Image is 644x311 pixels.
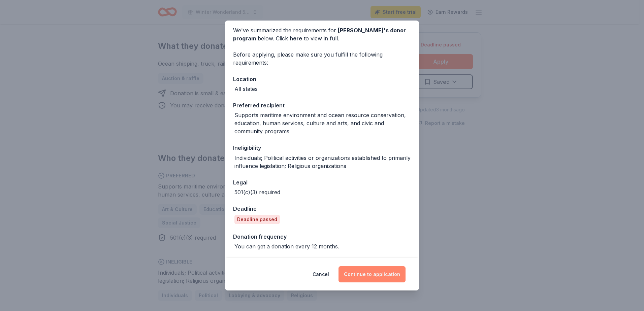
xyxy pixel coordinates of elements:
[233,101,411,110] div: Preferred recipient
[234,242,339,250] div: You can get a donation every 12 months.
[234,154,411,170] div: Individuals; Political activities or organizations established to primarily influence legislation...
[233,75,411,83] div: Location
[233,178,411,187] div: Legal
[234,85,258,93] div: All states
[339,266,406,282] button: Continue to application
[313,266,329,282] button: Cancel
[233,143,411,152] div: Ineligibility
[233,232,411,241] div: Donation frequency
[233,204,411,213] div: Deadline
[234,111,411,135] div: Supports maritime environment and ocean resource conservation, education, human services, culture...
[234,215,280,224] div: Deadline passed
[233,26,411,42] div: We've summarized the requirements for below. Click to view in full.
[234,188,280,196] div: 501(c)(3) required
[290,34,302,42] a: here
[233,50,411,67] div: Before applying, please make sure you fulfill the following requirements:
